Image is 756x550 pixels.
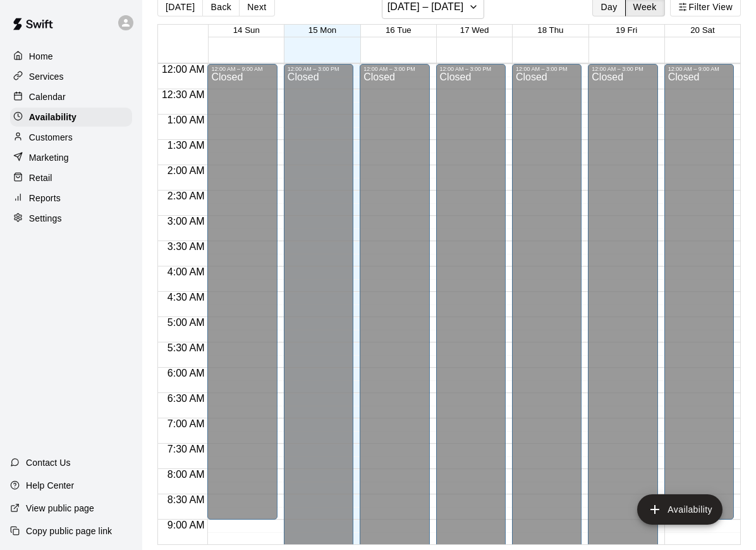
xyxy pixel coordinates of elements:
span: 1:00 AM [164,115,208,125]
p: View public page [26,502,94,515]
span: 12:30 AM [159,89,208,100]
p: Retail [29,172,52,184]
a: Calendar [10,87,132,106]
div: 12:00 AM – 3:00 PM [516,66,578,72]
span: 4:00 AM [164,266,208,277]
button: 17 Wed [460,25,489,35]
p: Calendar [29,91,66,103]
button: 20 Sat [690,25,715,35]
div: 12:00 AM – 3:00 PM [440,66,502,72]
a: Services [10,67,132,86]
a: Availability [10,108,132,127]
p: Marketing [29,151,69,164]
p: Contact Us [26,456,71,469]
span: 8:30 AM [164,494,208,505]
span: 2:00 AM [164,165,208,176]
span: 5:30 AM [164,342,208,353]
span: 3:30 AM [164,241,208,252]
button: 19 Fri [616,25,637,35]
p: Customers [29,131,73,144]
a: Settings [10,209,132,228]
div: Closed [668,72,730,524]
button: 14 Sun [233,25,260,35]
button: 18 Thu [537,25,563,35]
a: Marketing [10,148,132,167]
p: Home [29,50,53,63]
p: Services [29,70,64,83]
div: 12:00 AM – 3:00 PM [592,66,654,72]
span: 7:00 AM [164,418,208,429]
span: 6:00 AM [164,368,208,378]
span: 8:00 AM [164,469,208,480]
button: 16 Tue [386,25,412,35]
p: Copy public page link [26,525,112,537]
div: 12:00 AM – 9:00 AM: Closed [207,64,277,520]
button: add [637,494,722,525]
div: 12:00 AM – 9:00 AM: Closed [664,64,734,520]
div: 12:00 AM – 9:00 AM [668,66,730,72]
span: 5:00 AM [164,317,208,328]
p: Availability [29,111,76,123]
span: 12:00 AM [159,64,208,75]
a: Customers [10,128,132,147]
p: Reports [29,192,61,204]
span: 3:00 AM [164,216,208,227]
div: 12:00 AM – 3:00 PM [363,66,425,72]
a: Retail [10,168,132,187]
span: 9:00 AM [164,520,208,530]
p: Help Center [26,479,74,492]
div: 12:00 AM – 9:00 AM [211,66,273,72]
span: 4:30 AM [164,292,208,303]
div: Closed [211,72,273,524]
a: Home [10,47,132,66]
a: Reports [10,189,132,208]
p: Settings [29,212,62,225]
span: 7:30 AM [164,444,208,454]
span: 6:30 AM [164,393,208,404]
span: 1:30 AM [164,140,208,151]
span: 2:30 AM [164,191,208,201]
button: 15 Mon [308,25,336,35]
div: 12:00 AM – 3:00 PM [288,66,350,72]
